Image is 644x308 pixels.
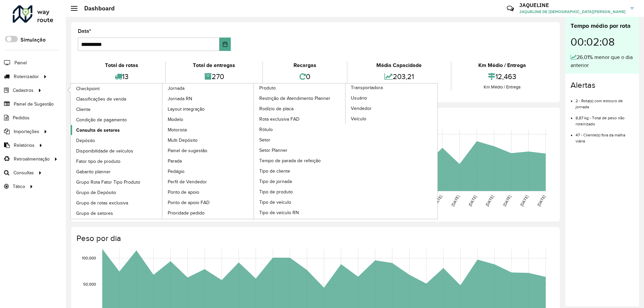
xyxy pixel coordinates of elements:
[76,116,127,123] span: Condição de pagamento
[519,194,529,207] text: [DATE]
[576,110,634,127] li: 8,87 kg - Total de peso não roteirizado
[13,169,34,176] span: Consultas
[259,147,287,154] span: Setor Planner
[71,187,163,197] a: Grupo de Depósito
[345,114,437,124] a: Veículo
[71,115,163,125] a: Condição de pagamento
[345,93,437,103] a: Usuário
[162,177,254,187] a: Perfil de Vendedor
[254,166,346,176] a: Tipo de cliente
[14,156,50,163] span: Retroalimentação
[14,59,27,66] span: Painel
[162,156,254,166] a: Parada
[265,61,345,69] div: Recargas
[162,114,254,124] a: Modelo
[254,176,346,186] a: Tipo de jornada
[519,9,626,15] span: JAQUELINE DE [DEMOGRAPHIC_DATA][PERSON_NAME]
[502,194,512,207] text: [DATE]
[345,103,437,113] a: Vendedor
[254,135,346,145] a: Setor
[571,53,634,69] div: 26,01% menor que o dia anterior
[162,208,254,218] a: Prioridade pedido
[254,187,346,197] a: Tipo de produto
[162,135,254,145] a: Multi Depósito
[14,128,39,135] span: Importações
[76,210,113,217] span: Grupo de setores
[349,61,449,69] div: Média Capacidade
[265,69,345,84] div: 0
[168,178,207,185] span: Perfil de Vendedor
[82,256,96,260] text: 100,000
[76,85,100,92] span: Checkpoint
[162,125,254,135] a: Motorista
[71,104,163,114] a: Cliente
[259,116,300,123] span: Rota exclusiva FAD
[450,194,460,207] text: [DATE]
[168,147,207,154] span: Painel de sugestão
[259,168,290,175] span: Tipo de cliente
[576,93,634,110] li: 2 - Rota(s) com estouro de jornada
[71,83,254,219] a: Jornada
[259,199,291,206] span: Tipo de veículo
[13,87,34,94] span: Cadastros
[349,69,449,84] div: 203,21
[168,126,187,133] span: Motorista
[519,2,626,8] h3: JAQUELINE
[167,69,260,84] div: 270
[351,105,372,112] span: Vendedor
[76,199,128,206] span: Grupo de rotas exclusiva
[536,194,546,207] text: [DATE]
[162,145,254,156] a: Painel de sugestão
[259,136,270,143] span: Setor
[71,83,163,94] a: Checkpoint
[576,127,634,144] li: 47 - Cliente(s) fora da malha viária
[254,197,346,207] a: Tipo de veículo
[76,189,116,196] span: Grupo de Depósito
[168,209,205,217] span: Prioridade pedido
[71,135,163,145] a: Depósito
[453,84,551,90] div: Km Médio / Entrega
[503,1,518,16] a: Contato Rápido
[259,95,330,102] span: Restrição de Atendimento Planner
[168,137,198,144] span: Multi Depósito
[76,234,553,243] h4: Peso por dia
[259,209,299,216] span: Tipo de veículo RN
[168,158,182,165] span: Parada
[71,198,163,208] a: Grupo de rotas exclusiva
[76,96,126,103] span: Classificações de venda
[254,114,346,124] a: Rota exclusiva FAD
[219,38,231,51] button: Choose Date
[571,30,634,53] div: 00:02:08
[77,5,115,12] h2: Dashboard
[162,83,346,219] a: Produto
[259,126,273,133] span: Rótulo
[13,114,30,121] span: Pedidos
[168,85,184,92] span: Jornada
[259,105,293,112] span: Rodízio de placa
[254,145,346,155] a: Setor Planner
[76,137,95,144] span: Depósito
[14,101,54,108] span: Painel de Sugestão
[83,282,96,286] text: 50,000
[76,158,120,165] span: Fator tipo de produto
[433,194,443,207] text: [DATE]
[167,61,260,69] div: Total de entregas
[453,61,551,69] div: Km Médio / Entrega
[254,156,346,166] a: Tempo de parada de refeição
[168,95,192,102] span: Jornada RN
[162,166,254,176] a: Pedágio
[76,106,91,113] span: Cliente
[14,142,35,149] span: Relatórios
[79,61,163,69] div: Total de rotas
[485,194,494,207] text: [DATE]
[162,187,254,197] a: Ponto de apoio
[13,183,25,190] span: Tático
[71,208,163,218] a: Grupo de setores
[71,146,163,156] a: Disponibilidade de veículos
[168,106,205,113] span: Layout integração
[259,157,321,164] span: Tempo de parada de refeição
[351,84,383,91] span: Transportadora
[20,36,46,44] label: Simulação
[71,125,163,135] a: Consulta de setores
[254,93,346,103] a: Restrição de Atendimento Planner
